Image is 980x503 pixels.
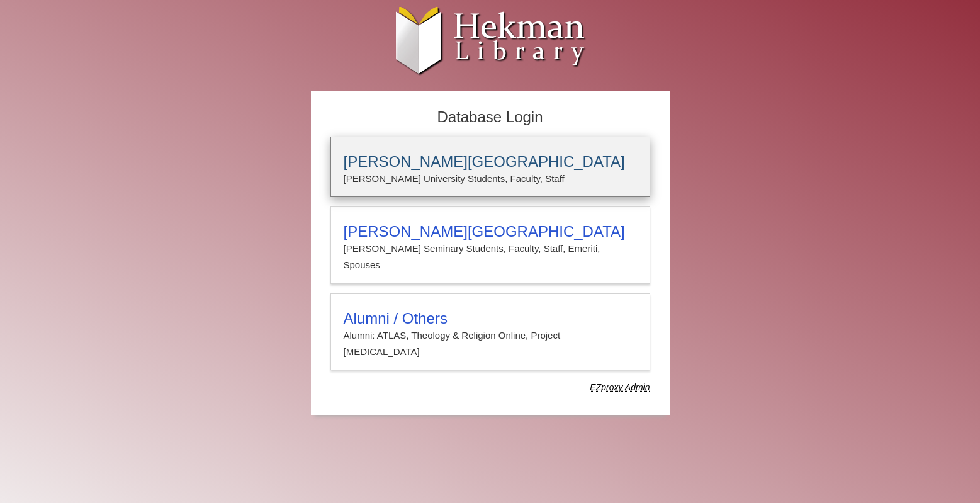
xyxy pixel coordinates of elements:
[344,240,637,274] p: [PERSON_NAME] Seminary Students, Faculty, Staff, Emeriti, Spouses
[344,153,637,171] h3: [PERSON_NAME][GEOGRAPHIC_DATA]
[344,310,637,327] h3: Alumni / Others
[330,137,650,197] a: [PERSON_NAME][GEOGRAPHIC_DATA][PERSON_NAME] University Students, Faculty, Staff
[344,223,637,240] h3: [PERSON_NAME][GEOGRAPHIC_DATA]
[590,382,650,392] dfn: Use Alumni login
[324,105,656,130] h2: Database Login
[344,327,637,361] p: Alumni: ATLAS, Theology & Religion Online, Project [MEDICAL_DATA]
[344,171,637,187] p: [PERSON_NAME] University Students, Faculty, Staff
[344,310,637,361] summary: Alumni / OthersAlumni: ATLAS, Theology & Religion Online, Project [MEDICAL_DATA]
[330,206,650,284] a: [PERSON_NAME][GEOGRAPHIC_DATA][PERSON_NAME] Seminary Students, Faculty, Staff, Emeriti, Spouses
